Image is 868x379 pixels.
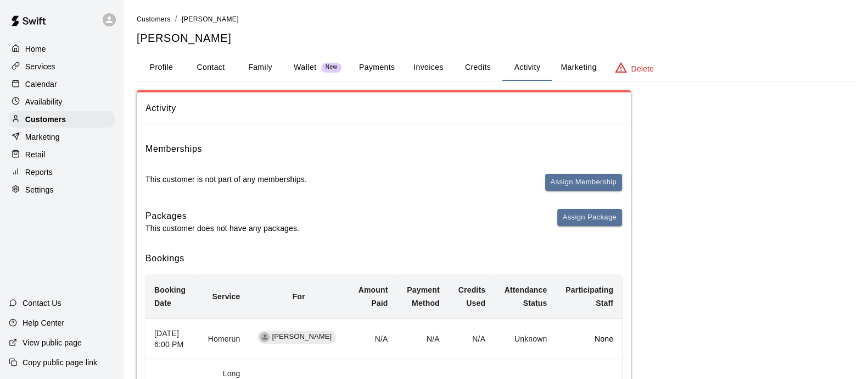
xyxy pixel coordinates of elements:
[137,31,855,46] h5: [PERSON_NAME]
[145,318,195,359] th: [DATE] 6:00 PM
[294,62,317,73] p: Wallet
[449,318,494,359] td: N/A
[25,114,66,125] p: Customers
[25,43,46,54] p: Home
[293,292,305,301] b: For
[23,317,64,328] p: Help Center
[23,357,97,368] p: Copy public page link
[137,54,855,81] div: basic tabs example
[25,149,46,160] p: Retail
[175,13,177,25] li: /
[145,223,299,234] p: This customer does not have any packages.
[212,292,240,301] b: Service
[545,174,622,191] button: Assign Membership
[9,76,115,92] a: Calendar
[564,333,613,344] p: None
[23,298,61,309] p: Contact Us
[25,96,63,107] p: Availability
[453,54,502,81] button: Credits
[145,251,622,266] h6: Bookings
[349,318,397,359] td: N/A
[9,146,115,163] a: Retail
[145,174,307,185] p: This customer is not part of any memberships.
[396,318,448,359] td: N/A
[321,64,341,71] span: New
[25,79,57,90] p: Calendar
[494,318,556,359] td: Unknown
[565,285,613,307] b: Participating Staff
[137,14,171,23] a: Customers
[25,167,53,178] p: Reports
[505,285,547,307] b: Attendance Status
[260,332,270,342] div: Tina Morgan
[9,164,115,180] a: Reports
[557,209,622,226] button: Assign Package
[145,101,622,116] span: Activity
[458,285,485,307] b: Credits Used
[154,285,186,307] b: Booking Date
[23,337,82,348] p: View public page
[195,318,249,359] td: Homerun
[350,54,404,81] button: Payments
[404,54,453,81] button: Invoices
[552,54,605,81] button: Marketing
[9,41,115,57] a: Home
[137,13,855,25] nav: breadcrumb
[407,285,439,307] b: Payment Method
[186,54,236,81] button: Contact
[9,94,115,110] a: Availability
[25,61,55,72] p: Services
[9,129,115,145] a: Marketing
[145,209,299,223] h6: Packages
[137,15,171,23] span: Customers
[502,54,552,81] button: Activity
[9,58,115,75] a: Services
[359,285,388,307] b: Amount Paid
[9,111,115,128] a: Customers
[25,184,54,195] p: Settings
[145,142,202,156] h6: Memberships
[267,332,336,342] span: [PERSON_NAME]
[631,63,654,74] p: Delete
[182,15,239,23] span: [PERSON_NAME]
[9,182,115,198] a: Settings
[137,54,186,81] button: Profile
[236,54,285,81] button: Family
[25,131,60,142] p: Marketing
